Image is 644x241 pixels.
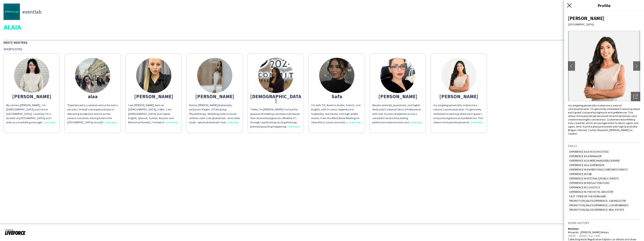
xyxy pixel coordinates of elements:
div: [DATE] — [DATE] • 0 yr 1 mth [568,234,640,237]
div: Name: [PERSON_NAME] Nationality: jordanian Height: 170 Studying Physiotherapy -Modeling aside as ... [189,103,240,124]
img: thumb-93cfcb23-46f9-4184-bf17-0e46cc10f34d.jpg [380,58,415,93]
div: "Hello, I'm [PERSON_NAME] I've had the pleasure of meeting countless individuals from diverse bac... [250,107,301,129]
div: My name is [PERSON_NAME] , I’m [DEMOGRAPHIC_DATA] and I live in [GEOGRAPHIC_DATA]. Currently I’m ... [6,103,57,124]
div: ALAIA [4,23,640,31]
div: [PERSON_NAME] [189,94,240,98]
div: [PERSON_NAME] [6,94,57,98]
span: Fast Typer on the Keyboard [568,194,608,198]
span: Experience in Exhibitions/Corporate Events [568,168,629,171]
span: Experience in Logistics [568,186,601,189]
div: Shortlisted [4,47,640,51]
div: [PERSON_NAME] [433,94,484,98]
div: [DEMOGRAPHIC_DATA] [250,94,301,103]
h3: Work history [568,221,640,225]
span: Promotion/Sales Experience: Real Estate [568,208,625,211]
span: eventlab [22,10,42,14]
div: Results-oriented, passionate, and highly dedicated Customer Service Professional with over 10 yea... [372,103,423,124]
div: Open photos pop-in [631,92,640,101]
span: Experience in Festivals/Public Events [568,177,620,180]
img: thumb-1ae75a8f-7936-4c0a-9305-fba5d3d5aeae.jpg [136,58,171,93]
div: alaa [67,94,118,98]
span: Experience in Kids Activations [568,181,611,185]
span: Experience as a Manager [568,154,603,158]
div: I'm Safa Titi, fluent in Arabic, French, and English, with 5+ years' experience in hospitality, r... [311,103,362,124]
span: Experience as a Merchandiser/Cashier [568,159,621,162]
img: Crew avatar or photo [568,31,640,101]
div: Host/ Hostess [4,40,640,45]
div: [PERSON_NAME] [372,94,423,98]
div: [PERSON_NAME] [568,15,640,21]
div: Hostess [568,227,640,230]
span: Experience as a Supervisor [568,163,606,167]
img: thumb-4db18bfc-045e-4a19-b338-6d3b665174d0.jpg [75,58,110,93]
img: Powered by Liveforce [5,229,26,235]
img: thumb-67570c1f332d6.jpeg [258,58,293,93]
h3: Skills [568,144,640,148]
div: Maserati - [PERSON_NAME] Motors [568,230,640,234]
div: Safa [311,94,362,98]
div: "Experienced in customer service for over a decade, I’ve built a strong foundation in delivering ... [67,103,118,124]
img: thumb-9b953f8e-3d33-4058-9de8-fb570361871a.jpg [319,58,354,93]
span: Promotion/Sales Experience: Car Industry [568,199,627,202]
div: my outgoing personality makes me a natural conversationalist. I'm genuinely interested in learnin... [568,104,640,135]
img: thumb-ed099fa7-420b-4e7e-a244-c78868f51d91.jpg [197,58,232,93]
span: Experience in F&B [568,172,593,176]
span: Experience in The Hotel Industry [568,190,615,194]
div: [GEOGRAPHIC_DATA] [568,23,640,26]
h3: Profile [564,2,644,8]
div: I am [PERSON_NAME], born on [DEMOGRAPHIC_DATA], 1.68m . I am [DEMOGRAPHIC_DATA] and I speak Engli... [128,103,179,124]
img: thumb-00f100d9-d361-4665-9bc1-ed0bd02e0cd4.jpg [4,4,20,20]
span: Experience as a Host/Hostess [568,150,610,153]
span: Promotion/Sales Experience: Luxury Brands [568,203,630,207]
img: thumb-65fd4304e6b47.jpeg [14,58,49,93]
img: thumb-65fd8dc553053.jpeg [441,58,476,93]
div: [PERSON_NAME] [128,94,179,98]
div: my outgoing personality makes me a natural conversationalist. I'm genuinely interested in learnin... [433,103,484,124]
